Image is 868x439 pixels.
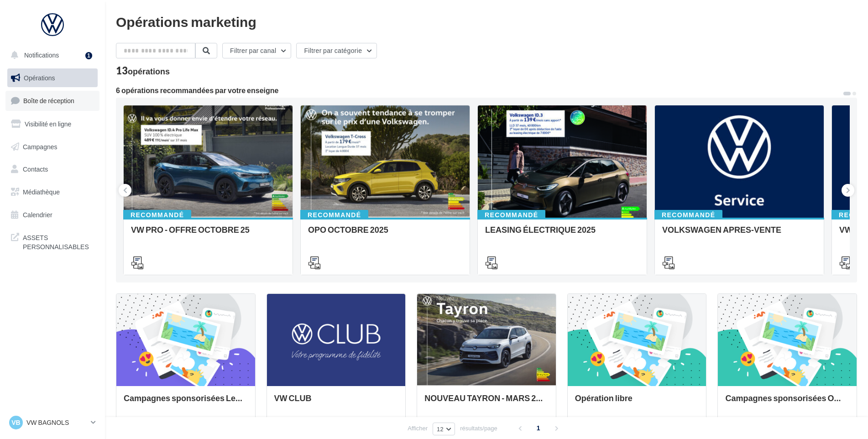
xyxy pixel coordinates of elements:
div: LEASING ÉLECTRIQUE 2025 [485,225,639,243]
button: Notifications 1 [5,46,96,65]
span: ASSETS PERSONNALISABLES [23,231,94,251]
div: Opération libre [575,393,699,412]
button: Filtrer par canal [222,43,291,58]
span: Afficher [408,424,428,433]
div: OPO OCTOBRE 2025 [308,225,462,243]
div: opérations [128,67,170,75]
div: VOLKSWAGEN APRES-VENTE [662,225,816,243]
span: Opérations [24,74,55,82]
span: Notifications [24,51,59,59]
a: Visibilité en ligne [5,115,99,134]
span: résultats/page [460,424,497,433]
div: Campagnes sponsorisées Les Instants VW Octobre [124,393,248,412]
div: 13 [116,66,170,76]
a: Opérations [5,68,99,88]
div: VW CLUB [274,393,398,412]
a: ASSETS PERSONNALISABLES [5,228,99,255]
div: NOUVEAU TAYRON - MARS 2025 [424,393,549,412]
div: VW PRO - OFFRE OCTOBRE 25 [131,225,285,243]
span: 1 [531,421,546,435]
a: Contacts [5,160,99,179]
a: Campagnes [5,137,99,157]
div: Campagnes sponsorisées OPO [725,393,849,412]
span: Médiathèque [23,188,60,196]
span: Contacts [23,165,48,173]
div: 1 [85,52,92,59]
a: VB VW BAGNOLS [7,414,98,431]
button: 12 [433,423,455,435]
span: Calendrier [23,211,52,219]
span: Boîte de réception [23,97,74,105]
a: Calendrier [5,205,99,225]
span: 12 [437,425,444,433]
div: Opérations marketing [116,15,857,28]
div: 6 opérations recommandées par votre enseigne [116,87,842,94]
a: Médiathèque [5,183,99,202]
span: Visibilité en ligne [25,120,71,128]
div: Recommandé [654,210,722,220]
div: Recommandé [300,210,368,220]
p: VW BAGNOLS [26,418,87,427]
div: Recommandé [123,210,191,220]
a: Boîte de réception [5,91,99,110]
button: Filtrer par catégorie [296,43,377,58]
div: Recommandé [477,210,545,220]
span: Campagnes [23,142,58,150]
span: VB [11,418,20,427]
